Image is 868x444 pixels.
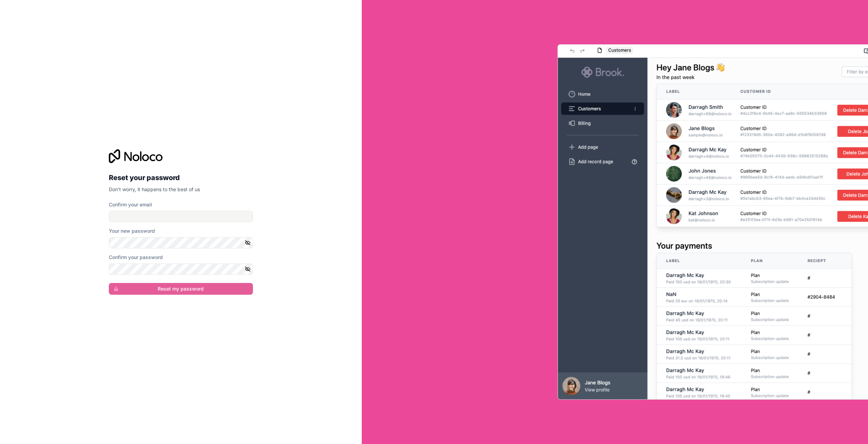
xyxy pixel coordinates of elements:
p: Don't worry, it happens to the best of us [109,186,253,193]
h2: Reset your password [109,171,253,184]
input: Password [109,237,253,248]
label: Confirm your email [109,201,152,208]
input: Email address [109,211,253,222]
label: Confirm your password [109,254,163,261]
button: Reset my password [109,283,253,295]
input: Confirm password [109,264,253,275]
label: Your new password [109,228,155,234]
